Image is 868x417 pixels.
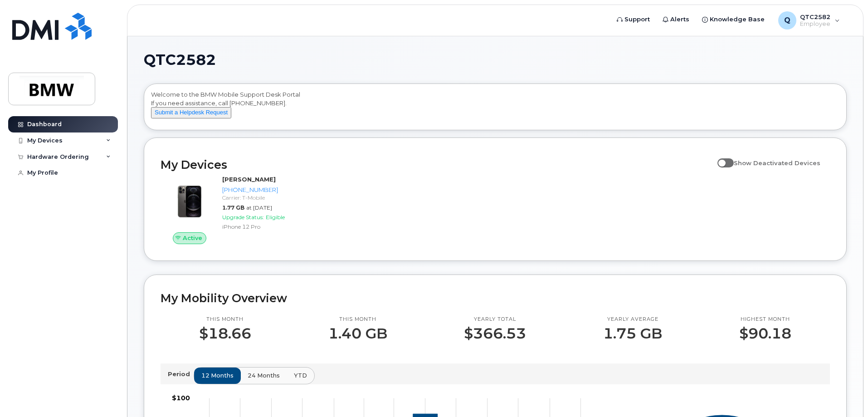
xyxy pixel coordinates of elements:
[144,53,216,67] span: QTC2582
[248,371,280,380] span: 24 months
[151,107,231,118] button: Submit a Helpdesk Request
[151,108,231,116] a: Submit a Helpdesk Request
[603,325,662,342] p: 1.75 GB
[222,186,316,194] div: [PHONE_NUMBER]
[168,370,194,378] p: Period
[739,316,791,323] p: Highest month
[222,176,276,183] strong: [PERSON_NAME]
[222,204,244,211] span: 1.77 GB
[266,214,285,221] span: Eligible
[222,214,264,221] span: Upgrade Status:
[246,204,272,211] span: at [DATE]
[222,194,316,201] div: Carrier: T-Mobile
[199,325,251,342] p: $18.66
[464,325,526,342] p: $366.53
[161,291,830,305] h2: My Mobility Overview
[151,90,839,127] div: Welcome to the BMW Mobile Support Desk Portal If you need assistance, call [PHONE_NUMBER].
[328,316,387,323] p: This month
[739,325,791,342] p: $90.18
[168,180,211,223] img: image20231002-3703462-zcwrqf.jpeg
[161,175,320,244] a: Active[PERSON_NAME][PHONE_NUMBER]Carrier: T-Mobile1.77 GBat [DATE]Upgrade Status:EligibleiPhone 1...
[734,159,820,167] span: Show Deactivated Devices
[717,154,725,162] input: Show Deactivated Devices
[328,325,387,342] p: 1.40 GB
[161,158,713,172] h2: My Devices
[294,371,307,380] span: YTD
[222,223,316,231] div: iPhone 12 Pro
[464,316,526,323] p: Yearly total
[603,316,662,323] p: Yearly average
[199,316,251,323] p: This month
[183,234,202,242] span: Active
[172,394,190,402] tspan: $100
